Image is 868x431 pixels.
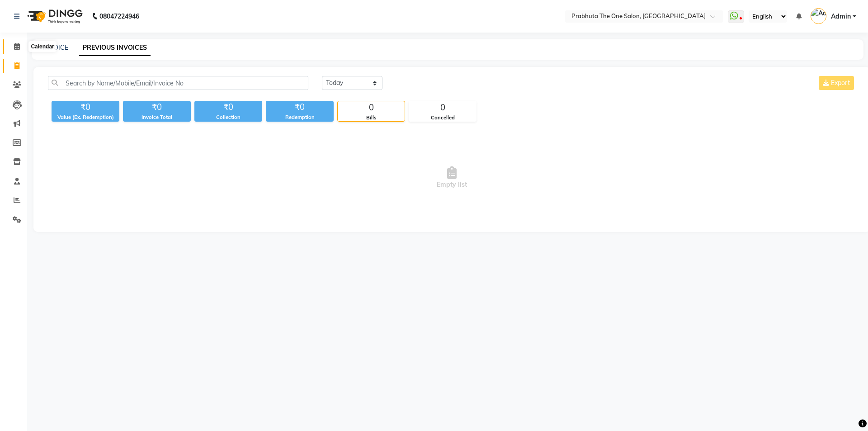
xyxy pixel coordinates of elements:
div: Redemption [266,114,334,121]
span: Empty list [48,133,856,223]
div: Bills [338,114,405,122]
div: Collection [194,114,262,121]
div: Value (Ex. Redemption) [52,114,119,121]
img: logo [23,4,85,29]
div: Invoice Total [123,114,191,121]
div: ₹0 [266,101,334,114]
div: Cancelled [409,114,476,122]
div: ₹0 [123,101,191,114]
img: Admin [811,8,826,24]
div: Calendar [28,41,56,52]
b: 08047224946 [99,4,139,29]
span: Admin [831,12,851,21]
div: ₹0 [194,101,262,114]
div: 0 [409,101,476,114]
div: 0 [338,101,405,114]
div: ₹0 [52,101,119,114]
input: Search by Name/Mobile/Email/Invoice No [48,76,308,90]
a: PREVIOUS INVOICES [79,40,151,56]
